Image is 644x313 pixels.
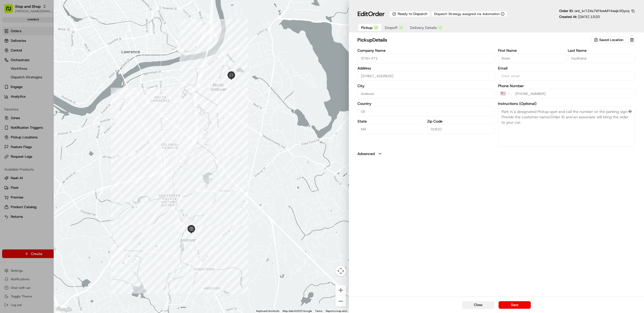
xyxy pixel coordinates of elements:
button: Dispatch Strategy assigned via Automation [431,11,507,17]
div: Past conversations [5,70,36,74]
div: We're available if you need us! [24,57,74,61]
button: Map camera controls [335,266,346,276]
label: Company Name [357,49,495,52]
button: Close [462,301,494,309]
textarea: Park in a designated Pickup spot and call the number on the parking sign.� Provide the customer n... [498,106,635,147]
button: Zoom out [335,296,346,307]
label: Country [357,102,495,105]
button: Start new chat [91,53,98,59]
span: Pickup [361,25,372,30]
button: Zoom in [335,285,346,296]
span: Map data ©2025 Google [283,310,312,312]
input: Enter company name [357,53,495,63]
span: ord_krT24s7WYowMY4wqkVQycq [575,9,630,13]
div: 📗 [5,120,10,125]
label: Advanced [357,151,375,156]
p: Order ID: [559,9,630,13]
input: Enter country [357,106,495,116]
button: Saved Location [591,36,627,44]
label: Instructions (Optional) [498,102,635,105]
button: Keyboard shortcuts [256,309,279,313]
input: Enter state [357,124,425,134]
span: • [45,98,46,102]
button: Advanced [357,151,635,156]
span: Delivery Details [410,25,437,30]
label: First Name [498,49,566,52]
span: Dispatch Strategy assigned via Automation [434,12,500,16]
label: Last Name [568,49,635,52]
span: Order [368,10,385,18]
span: API Documentation [51,120,86,125]
span: • [45,83,46,87]
p: Created At: [559,14,600,19]
div: 💻 [45,120,50,125]
input: Enter phone number [512,89,635,98]
input: Got a question? Start typing here... [14,35,97,40]
img: Google [55,306,73,313]
input: Enter last name [568,53,635,63]
span: Saved Location [599,38,623,42]
input: Enter email [498,71,635,81]
div: Ready to Dispatch [389,11,430,17]
span: [PERSON_NAME] [17,98,43,102]
label: Phone Number [498,84,635,88]
label: Email [498,66,635,70]
img: 4037041995827_4c49e92c6e3ed2e3ec13_72.png [11,51,21,61]
a: Terms (opens in new tab) [315,310,323,312]
div: Start new chat [24,51,88,57]
input: Enter city [357,89,495,98]
input: Enter zip code [427,124,495,134]
h1: Edit [357,10,385,18]
span: [DATE] 13:20 [578,14,600,19]
span: [DATE] [47,83,58,87]
button: Save [499,301,531,309]
span: Dropoff [385,25,398,30]
span: [PERSON_NAME] [17,83,43,87]
label: Zip Code [427,119,495,123]
img: Nash [5,5,16,16]
input: Enter first name [498,53,566,63]
label: Address [357,66,495,70]
label: State [357,119,425,123]
img: 1736555255976-a54dd68f-1ca7-489b-9aae-adbdc363a1c4 [5,51,15,61]
span: Pylon [53,133,65,137]
img: Tiffany Volk [5,78,14,87]
a: Report a map error [326,310,347,312]
button: See all [83,69,98,75]
span: Knowledge Base [11,120,41,125]
span: [DATE] [47,98,58,102]
a: 💻API Documentation [43,118,88,127]
a: Open this area in Google Maps (opens a new window) [55,306,73,313]
img: Ami Wang [5,93,14,101]
label: City [357,84,495,88]
p: Welcome 👋 [5,21,98,30]
a: 📗Knowledge Base [3,118,43,127]
a: Powered byPylon [38,133,65,137]
h2: pickup Details [357,36,590,44]
input: 209 N Main St, Andover, MA 01810, US [357,71,495,81]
